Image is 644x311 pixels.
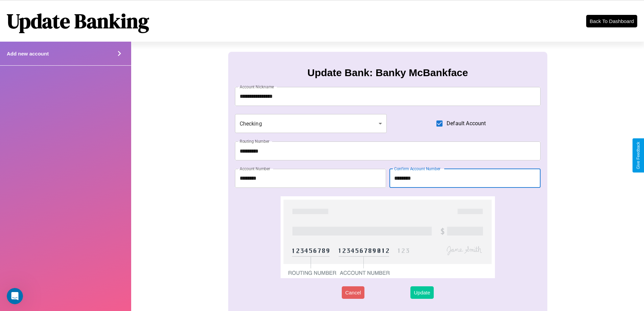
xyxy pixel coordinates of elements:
div: Checking [235,114,387,133]
span: Default Account [447,119,486,128]
button: Cancel [342,286,364,299]
button: Update [410,286,433,299]
h3: Update Bank: Banky McBankface [307,67,468,79]
img: check [281,196,495,278]
label: Confirm Account Number [394,166,440,172]
label: Routing Number [240,138,269,144]
h1: Update Banking [7,7,149,35]
h4: Add new account [7,51,49,57]
label: Account Nickname [240,84,274,90]
div: Give Feedback [636,142,641,169]
label: Account Number [240,166,270,172]
iframe: Intercom live chat [7,288,23,304]
button: Back To Dashboard [586,15,637,27]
